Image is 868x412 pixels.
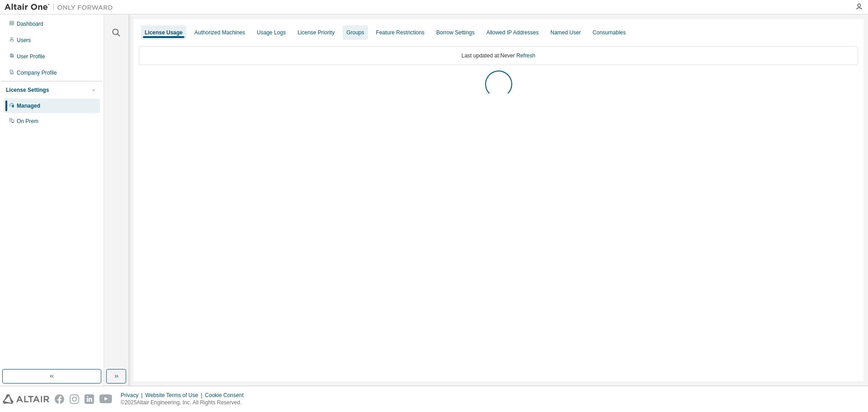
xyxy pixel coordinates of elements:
div: Website Terms of Use [145,392,205,399]
div: License Settings [6,86,49,94]
img: linkedin.svg [85,394,94,404]
div: On Prem [17,118,38,125]
div: Company Profile [17,69,57,76]
div: Borrow Settings [436,29,475,36]
img: altair_logo.svg [3,394,49,404]
div: Named User [550,29,580,36]
div: Managed [17,102,40,109]
div: License Usage [145,29,183,36]
div: Authorized Machines [194,29,245,36]
div: Cookie Consent [205,392,249,399]
p: © 2025 Altair Engineering, Inc. All Rights Reserved. [121,399,249,407]
div: Dashboard [17,20,43,28]
img: Altair One [5,3,118,12]
div: Last updated at: Never [139,46,858,65]
div: Feature Restrictions [376,29,425,36]
img: youtube.svg [99,394,113,404]
a: Refresh [516,52,535,59]
div: License Priority [297,29,335,36]
img: facebook.svg [55,394,64,404]
img: instagram.svg [70,394,79,404]
div: Consumables [593,29,626,36]
div: Users [17,37,31,44]
div: Allowed IP Addresses [486,29,539,36]
div: Groups [346,29,364,36]
div: Usage Logs [257,29,286,36]
div: Privacy [121,392,145,399]
div: User Profile [17,53,45,60]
